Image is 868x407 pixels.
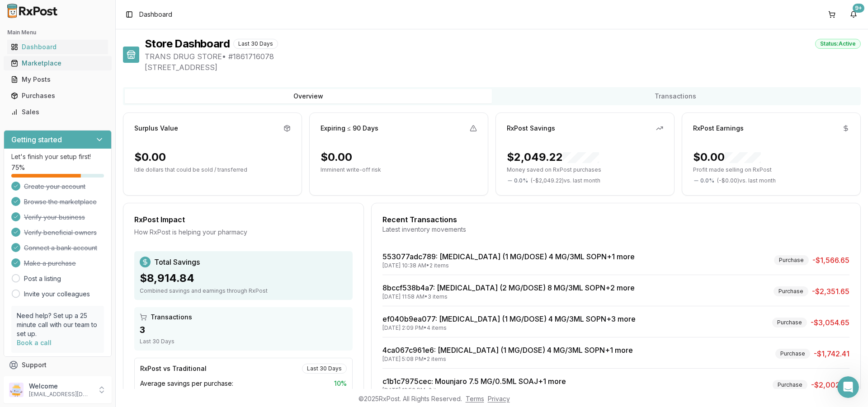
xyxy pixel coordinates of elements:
[302,364,347,374] div: Last 30 Days
[846,7,861,22] button: 9+
[140,323,347,336] div: 3
[11,75,104,84] div: My Posts
[382,225,849,234] div: Latest inventory movements
[382,346,633,355] a: 4ca067c961e6: [MEDICAL_DATA] (1 MG/DOSE) 4 MG/3ML SOPN+1 more
[7,29,108,36] h2: Main Menu
[693,150,761,164] div: $0.00
[334,379,347,388] span: 10 %
[4,89,112,103] button: Purchases
[125,89,492,103] button: Overview
[140,287,347,295] div: Combined savings and earnings through RxPost
[11,163,25,172] span: 75 %
[24,182,85,191] span: Create your account
[811,317,849,328] span: -$3,054.65
[24,243,97,253] span: Connect a bank account
[700,177,714,184] span: 0.0 %
[134,166,291,173] p: Idle dollars that could be sold / transferred
[812,286,849,297] span: -$2,351.65
[140,379,233,388] span: Average savings per purchase:
[815,39,861,49] div: Status: Active
[4,72,112,87] button: My Posts
[29,391,92,398] p: [EMAIL_ADDRESS][DOMAIN_NAME]
[382,293,635,300] div: [DATE] 11:58 AM • 3 items
[17,339,52,346] a: Book a call
[139,10,172,19] nav: breadcrumb
[853,4,864,13] div: 9+
[775,349,810,359] div: Purchase
[4,40,112,54] button: Dashboard
[233,39,278,49] div: Last 30 Days
[134,150,166,164] div: $0.00
[4,56,112,70] button: Marketplace
[837,376,859,398] iframe: Intercom live chat
[145,62,861,73] span: [STREET_ADDRESS]
[134,228,353,237] div: How RxPost is helping your pharmacy
[24,259,76,268] span: Make a purchase
[7,39,108,55] a: Dashboard
[145,51,861,62] span: TRANS DRUG STORE • # 1861716078
[24,290,90,299] a: Invite your colleagues
[140,338,347,345] div: Last 30 Days
[11,42,104,51] div: Dashboard
[321,124,378,133] div: Expiring ≤ 90 Days
[4,357,112,373] button: Support
[507,150,599,164] div: $2,049.22
[11,152,104,161] p: Let's finish your setup first!
[321,166,477,173] p: Imminent write-off risk
[154,257,200,267] span: Total Savings
[140,364,207,373] div: RxPost vs Traditional
[717,177,776,184] span: ( - $0.00 ) vs. last month
[773,380,807,390] div: Purchase
[11,59,104,68] div: Marketplace
[507,166,663,173] p: Money saved on RxPost purchases
[382,283,635,292] a: 8bccf538b4a7: [MEDICAL_DATA] (2 MG/DOSE) 8 MG/3ML SOPN+2 more
[24,197,97,206] span: Browse the marketplace
[382,314,636,323] a: ef040b9ea077: [MEDICAL_DATA] (1 MG/DOSE) 4 MG/3ML SOPN+3 more
[24,228,97,237] span: Verify beneficial owners
[382,387,566,394] div: [DATE] 12:56 PM • 2 items
[11,134,62,145] h3: Getting started
[772,318,807,327] div: Purchase
[693,124,744,133] div: RxPost Earnings
[134,214,353,225] div: RxPost Impact
[17,311,99,338] p: Need help? Set up a 25 minute call with our team to set up.
[7,55,108,71] a: Marketplace
[507,124,555,133] div: RxPost Savings
[693,166,849,173] p: Profit made selling on RxPost
[4,4,61,18] img: RxPost Logo
[321,150,352,164] div: $0.00
[531,177,600,184] span: ( - $2,049.22 ) vs. last month
[151,313,192,322] span: Transactions
[145,37,230,51] h1: Store Dashboard
[514,177,528,184] span: 0.0 %
[382,377,566,386] a: c1b1c7975cec: Mounjaro 7.5 MG/0.5ML SOAJ+1 more
[11,91,104,100] div: Purchases
[24,274,61,283] a: Post a listing
[140,271,347,285] div: $8,914.84
[814,348,849,359] span: -$1,742.41
[24,213,85,222] span: Verify your business
[9,383,24,397] img: User avatar
[382,324,636,332] div: [DATE] 2:09 PM • 4 items
[7,104,108,120] a: Sales
[382,214,849,225] div: Recent Transactions
[466,395,484,402] a: Terms
[139,10,172,19] span: Dashboard
[4,105,112,119] button: Sales
[7,88,108,104] a: Purchases
[774,286,808,296] div: Purchase
[382,356,633,363] div: [DATE] 5:08 PM • 2 items
[774,255,809,265] div: Purchase
[811,379,849,390] span: -$2,002.41
[29,382,92,391] p: Welcome
[7,71,108,88] a: My Posts
[382,252,635,261] a: 553077adc789: [MEDICAL_DATA] (1 MG/DOSE) 4 MG/3ML SOPN+1 more
[11,108,104,117] div: Sales
[134,124,178,133] div: Surplus Value
[492,89,859,103] button: Transactions
[382,262,635,269] div: [DATE] 10:38 AM • 2 items
[488,395,510,402] a: Privacy
[812,255,849,266] span: -$1,566.65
